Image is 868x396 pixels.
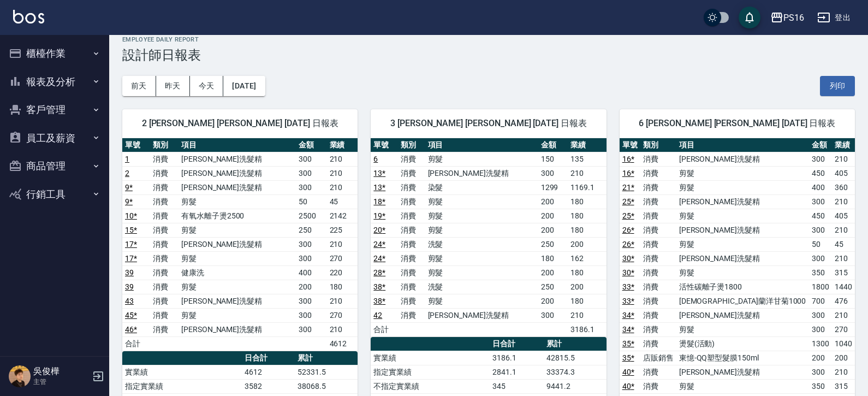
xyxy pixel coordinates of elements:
[832,223,855,237] td: 210
[640,322,676,336] td: 消費
[568,294,606,308] td: 180
[296,180,327,194] td: 300
[425,294,538,308] td: 剪髮
[676,152,809,166] td: [PERSON_NAME]洗髮精
[425,265,538,280] td: 剪髮
[538,265,568,280] td: 200
[179,280,296,294] td: 剪髮
[568,280,606,294] td: 200
[122,138,358,351] table: a dense table
[150,194,178,209] td: 消費
[296,152,327,166] td: 300
[327,308,358,322] td: 270
[568,223,606,237] td: 180
[425,180,538,194] td: 染髮
[809,280,832,294] td: 1800
[640,209,676,223] td: 消費
[809,194,832,209] td: 300
[398,308,425,322] td: 消費
[327,209,358,223] td: 2142
[832,251,855,265] td: 210
[676,209,809,223] td: 剪髮
[766,7,808,29] button: PS16
[150,280,178,294] td: 消費
[538,308,568,322] td: 300
[809,180,832,194] td: 400
[676,223,809,237] td: [PERSON_NAME]洗髮精
[809,251,832,265] td: 300
[327,251,358,265] td: 270
[640,365,676,379] td: 消費
[809,166,832,180] td: 450
[820,76,855,96] button: 列印
[676,294,809,308] td: [DEMOGRAPHIC_DATA]蘭洋甘菊1000
[832,180,855,194] td: 360
[179,265,296,280] td: 健康洗
[295,379,358,393] td: 38068.5
[809,223,832,237] td: 300
[676,365,809,379] td: [PERSON_NAME]洗髮精
[538,251,568,265] td: 180
[676,322,809,336] td: 剪髮
[4,124,105,152] button: 員工及薪資
[327,166,358,180] td: 210
[398,294,425,308] td: 消費
[640,251,676,265] td: 消費
[490,351,544,365] td: 3186.1
[150,251,178,265] td: 消費
[371,351,490,365] td: 實業績
[676,351,809,365] td: 東憶-QQ塑型髮膜150ml
[398,223,425,237] td: 消費
[640,336,676,351] td: 消費
[809,294,832,308] td: 700
[125,169,129,178] a: 2
[296,166,327,180] td: 300
[122,36,855,43] h2: Employee Daily Report
[538,223,568,237] td: 200
[640,223,676,237] td: 消費
[568,237,606,251] td: 200
[676,194,809,209] td: [PERSON_NAME]洗髮精
[296,237,327,251] td: 300
[371,138,398,152] th: 單號
[640,180,676,194] td: 消費
[832,351,855,365] td: 200
[327,180,358,194] td: 210
[640,379,676,393] td: 消費
[425,194,538,209] td: 剪髮
[676,166,809,180] td: 剪髮
[371,379,490,393] td: 不指定實業績
[568,166,606,180] td: 210
[809,209,832,223] td: 450
[809,237,832,251] td: 50
[809,379,832,393] td: 350
[832,365,855,379] td: 210
[568,209,606,223] td: 180
[327,152,358,166] td: 210
[676,138,809,152] th: 項目
[398,251,425,265] td: 消費
[327,265,358,280] td: 220
[568,251,606,265] td: 162
[150,223,178,237] td: 消費
[398,209,425,223] td: 消費
[371,138,606,337] table: a dense table
[809,336,832,351] td: 1300
[135,118,344,129] span: 2 [PERSON_NAME] [PERSON_NAME] [DATE] 日報表
[295,365,358,379] td: 52331.5
[4,39,105,68] button: 櫃檯作業
[4,96,105,124] button: 客戶管理
[327,280,358,294] td: 180
[490,379,544,393] td: 345
[425,308,538,322] td: [PERSON_NAME]洗髮精
[568,194,606,209] td: 180
[373,311,382,320] a: 42
[150,237,178,251] td: 消費
[676,280,809,294] td: 活性碳離子燙1800
[150,166,178,180] td: 消費
[122,365,242,379] td: 實業績
[544,351,606,365] td: 42815.5
[122,379,242,393] td: 指定實業績
[640,237,676,251] td: 消費
[9,365,31,387] img: Person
